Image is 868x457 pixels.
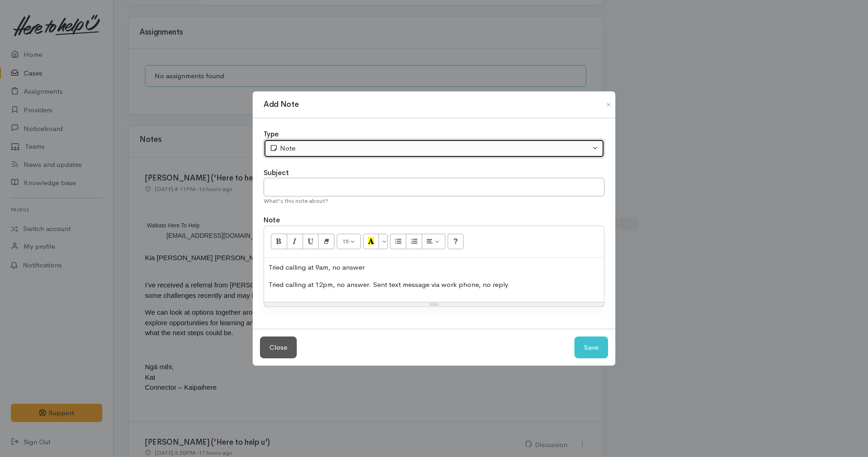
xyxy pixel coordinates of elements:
div: What's this note about? [264,196,604,206]
button: Recent Color [363,234,379,249]
button: Close [601,99,616,110]
h1: Add Note [264,99,299,110]
button: Paragraph [422,234,445,249]
button: Bold (CTRL+B) [271,234,287,249]
button: Save [574,336,608,359]
label: Subject [264,168,289,178]
button: Font Size [337,234,361,249]
button: Italic (CTRL+I) [287,234,303,249]
span: 15 [342,237,349,245]
div: Resize [264,302,604,306]
button: Help [448,234,464,249]
p: Tried calling at 12pm, no answer. Sent text message via work phone, no reply [269,280,599,290]
button: Remove Font Style (CTRL+\) [318,234,334,249]
p: Tried calling at 9am, no answer [269,262,599,273]
div: Note [269,143,590,154]
button: Unordered list (CTRL+SHIFT+NUM7) [390,234,406,249]
button: Underline (CTRL+U) [303,234,319,249]
button: More Color [379,234,388,249]
button: Note [264,139,604,158]
label: Note [264,215,280,226]
button: Close [260,336,297,359]
label: Type [264,129,279,140]
button: Ordered list (CTRL+SHIFT+NUM8) [406,234,422,249]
